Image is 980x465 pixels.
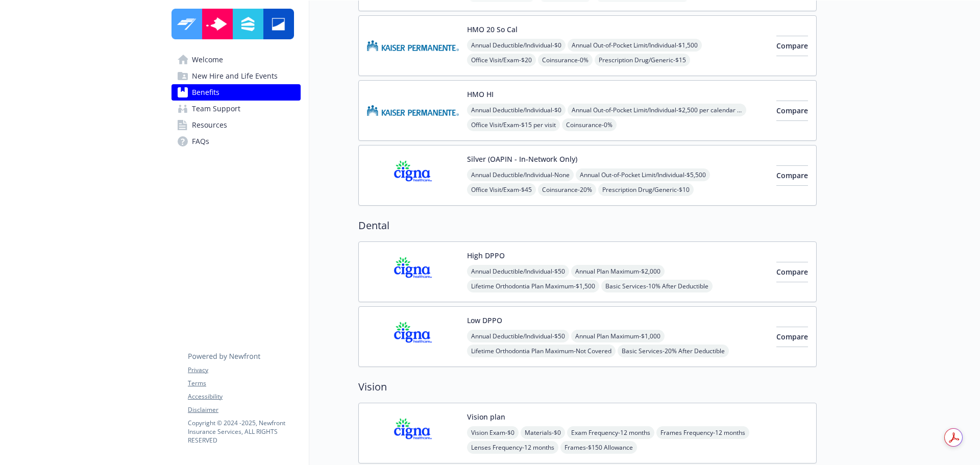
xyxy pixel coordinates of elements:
[538,54,593,66] span: Coinsurance - 0%
[192,133,209,150] span: FAQs
[358,379,817,395] h2: Vision
[538,183,596,196] span: Coinsurance - 20%
[562,118,617,131] span: Coinsurance - 0%
[171,101,301,117] a: Team Support
[776,170,808,180] span: Compare
[571,330,665,342] span: Annual Plan Maximum - $1,000
[192,52,223,68] span: Welcome
[560,441,637,454] span: Frames - $150 Allowance
[776,332,808,341] span: Compare
[567,426,654,439] span: Exam Frequency - 12 months
[776,262,808,282] button: Compare
[467,411,505,422] button: Vision plan
[467,24,518,35] button: HMO 20 So Cal
[521,426,565,439] span: Materials - $0
[188,379,300,388] a: Terms
[467,441,558,454] span: Lenses Frequency - 12 months
[467,345,616,357] span: Lifetime Orthodontia Plan Maximum - Not Covered
[618,345,729,357] span: Basic Services - 20% After Deductible
[192,101,240,117] span: Team Support
[467,183,536,196] span: Office Visit/Exam - $45
[467,330,569,342] span: Annual Deductible/Individual - $50
[467,315,502,326] button: Low DPPO
[571,265,665,278] span: Annual Plan Maximum - $2,000
[576,168,710,181] span: Annual Out-of-Pocket Limit/Individual - $5,500
[776,327,808,347] button: Compare
[367,24,459,67] img: Kaiser Permanente Insurance Company carrier logo
[776,101,808,121] button: Compare
[188,365,300,375] a: Privacy
[367,411,459,455] img: CIGNA carrier logo
[467,104,566,116] span: Annual Deductible/Individual - $0
[776,36,808,56] button: Compare
[192,68,278,84] span: New Hire and Life Events
[595,54,690,66] span: Prescription Drug/Generic - $15
[188,392,300,401] a: Accessibility
[467,426,519,439] span: Vision Exam - $0
[776,267,808,277] span: Compare
[467,280,599,292] span: Lifetime Orthodontia Plan Maximum - $1,500
[192,84,219,101] span: Benefits
[188,405,300,414] a: Disclaimer
[171,68,301,84] a: New Hire and Life Events
[367,89,459,132] img: Kaiser Permanente of Hawaii carrier logo
[171,84,301,101] a: Benefits
[467,265,569,278] span: Annual Deductible/Individual - $50
[171,52,301,68] a: Welcome
[467,154,577,164] button: Silver (OAPIN - In-Network Only)
[367,250,459,293] img: CIGNA carrier logo
[192,117,227,133] span: Resources
[188,419,300,445] p: Copyright © 2024 - 2025 , Newfront Insurance Services, ALL RIGHTS RESERVED
[467,168,574,181] span: Annual Deductible/Individual - None
[467,39,566,52] span: Annual Deductible/Individual - $0
[467,89,494,100] button: HMO HI
[358,218,817,233] h2: Dental
[467,118,560,131] span: Office Visit/Exam - $15 per visit
[776,165,808,186] button: Compare
[656,426,749,439] span: Frames Frequency - 12 months
[367,154,459,197] img: CIGNA carrier logo
[601,280,713,292] span: Basic Services - 10% After Deductible
[776,41,808,51] span: Compare
[467,250,505,261] button: High DPPO
[171,117,301,133] a: Resources
[568,39,702,52] span: Annual Out-of-Pocket Limit/Individual - $1,500
[171,133,301,150] a: FAQs
[367,315,459,358] img: CIGNA carrier logo
[776,106,808,115] span: Compare
[598,183,694,196] span: Prescription Drug/Generic - $10
[467,54,536,66] span: Office Visit/Exam - $20
[568,104,746,116] span: Annual Out-of-Pocket Limit/Individual - $2,500 per calendar year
